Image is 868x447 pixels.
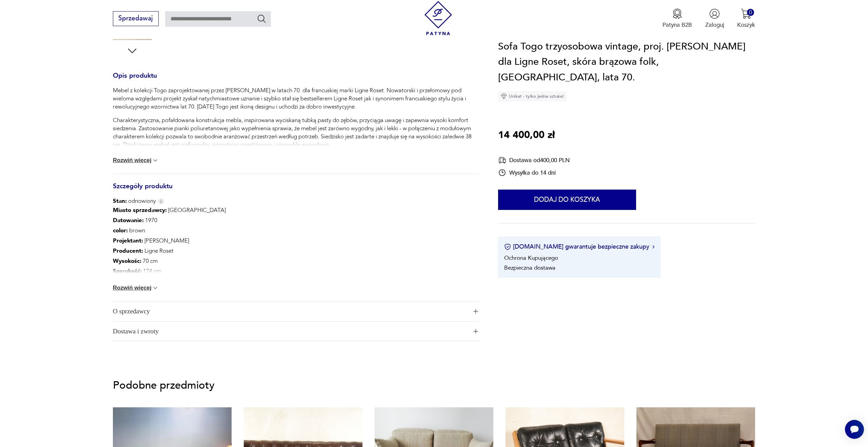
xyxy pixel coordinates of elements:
button: Dodaj do koszyka [498,190,636,210]
button: Rozwiń więcej [113,157,159,164]
b: Stan: [113,197,127,205]
button: Zaloguj [705,8,724,29]
b: Datowanie : [113,216,144,224]
img: Ikona strzałki w prawo [652,245,654,249]
img: Ikona dostawy [498,156,506,165]
b: Producent : [113,247,143,255]
img: Info icon [158,198,164,204]
button: [DOMAIN_NAME] gwarantuje bezpieczne zakupy [504,243,654,251]
p: 70 cm [113,256,226,266]
b: Miasto sprzedawcy : [113,206,167,214]
button: Patyna B2B [663,8,692,29]
img: Patyna - sklep z meblami i dekoracjami vintage [421,1,455,35]
li: Bezpieczna dostawa [504,264,555,272]
img: Ikona certyfikatu [504,244,511,250]
span: O sprzedawcy [113,302,468,321]
p: 174 cm [113,266,226,276]
button: Rozwiń więcej [113,285,159,291]
button: Ikona plusaDostawa i zwroty [113,322,479,341]
span: odnowiony [113,197,156,205]
li: Ochrona Kupującego [504,254,558,262]
p: 1970 [113,215,226,226]
img: chevron down [152,157,159,164]
h3: Szczegóły produktu [113,184,479,197]
div: Dostawa od 400,00 PLN [498,156,570,165]
p: Charakterystyczna, pofałdowana konstrukcja mebla, inspirowana wyciskaną tubką pasty do zębów, prz... [113,116,479,149]
a: Ikona medaluPatyna B2B [663,8,692,29]
img: chevron down [152,285,159,291]
p: Zaloguj [705,21,724,29]
p: Koszyk [737,21,755,29]
button: Sprzedawaj [113,11,159,26]
p: [GEOGRAPHIC_DATA] [113,205,226,215]
div: 0 [747,9,754,16]
p: Ligne Roset [113,246,226,256]
b: Wysokośc : [113,257,141,265]
button: Ikona plusaO sprzedawcy [113,302,479,321]
h3: Opis produktu [113,73,479,87]
img: Ikonka użytkownika [709,8,720,19]
div: Wysyłka do 14 dni [498,169,570,177]
b: color : [113,227,128,234]
h1: Sofa Togo trzyosobowa vintage, proj. [PERSON_NAME] dla Ligne Roset, skóra brązowa folk, [GEOGRAPH... [498,39,755,85]
img: Ikona plusa [473,309,478,314]
img: Ikona koszyka [741,8,751,19]
b: Szerokość : [113,267,142,275]
a: Sprzedawaj [113,16,159,22]
button: Szukaj [257,14,267,23]
p: 14 400,00 zł [498,128,555,143]
iframe: Smartsupp widget button [845,420,864,439]
img: Ikona diamentu [501,94,507,100]
img: Ikona plusa [473,329,478,334]
img: Ikona medalu [672,8,683,19]
p: Mebel z kolekcji Togo zaprojektowanej przez [PERSON_NAME] w latach 70. dla francuskiej marki Lign... [113,86,479,111]
span: Dostawa i zwroty [113,322,468,341]
p: [PERSON_NAME] [113,236,226,246]
button: 0Koszyk [737,8,755,29]
b: Projektant : [113,237,143,245]
p: brown [113,226,226,236]
div: Unikat - tylko jedna sztuka! [498,92,567,102]
p: Podobne przedmioty [113,381,755,390]
p: Patyna B2B [663,21,692,29]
